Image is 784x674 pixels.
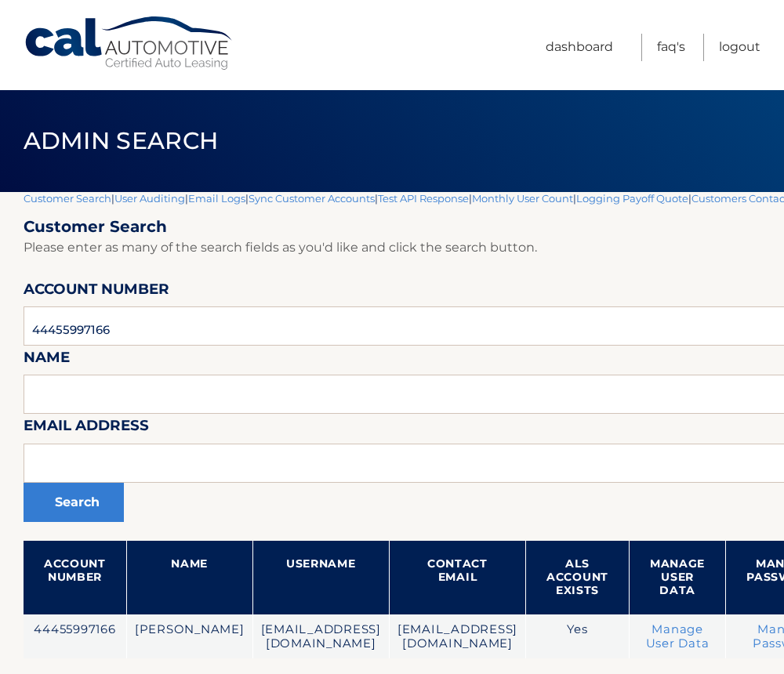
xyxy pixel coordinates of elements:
th: Contact Email [389,541,525,614]
td: Yes [526,614,630,659]
a: User Auditing [114,192,185,205]
a: Monthly User Count [472,192,573,205]
a: Email Logs [188,192,245,205]
label: Name [24,346,70,375]
a: Customer Search [24,192,111,205]
a: Logout [719,34,760,61]
a: Cal Automotive [24,16,235,71]
a: Logging Payoff Quote [576,192,688,205]
th: Name [126,541,252,614]
a: Dashboard [546,34,613,61]
th: Username [252,541,389,614]
td: 44455997166 [24,614,126,659]
button: Search [24,483,124,522]
a: FAQ's [657,34,685,61]
td: [EMAIL_ADDRESS][DOMAIN_NAME] [252,614,389,659]
a: Manage User Data [646,622,710,650]
th: ALS Account Exists [526,541,630,614]
td: [EMAIL_ADDRESS][DOMAIN_NAME] [389,614,525,659]
td: [PERSON_NAME] [126,614,252,659]
a: Sync Customer Accounts [249,192,375,205]
th: Manage User Data [629,541,725,614]
a: Test API Response [378,192,469,205]
th: Account Number [24,541,126,614]
label: Email Address [24,414,149,443]
label: Account Number [24,277,169,306]
span: Admin Search [24,126,219,155]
